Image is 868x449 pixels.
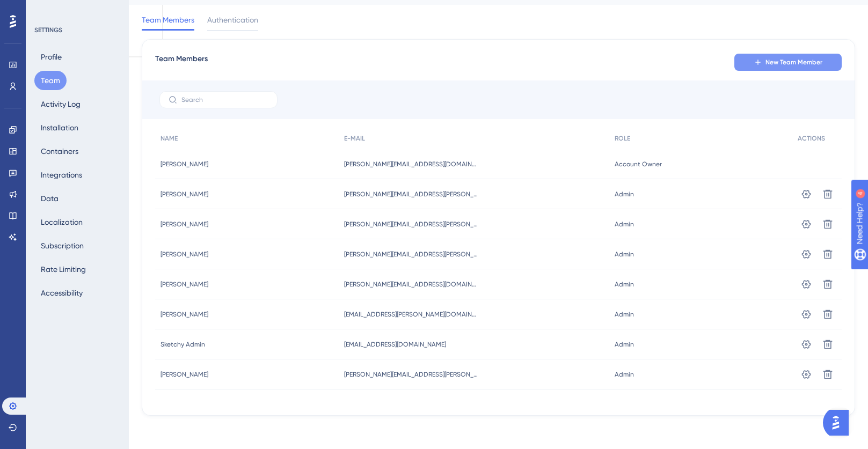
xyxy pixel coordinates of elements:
[34,260,92,279] button: Rate Limiting
[344,370,478,379] span: [PERSON_NAME][EMAIL_ADDRESS][PERSON_NAME][DOMAIN_NAME]
[34,212,89,232] button: Localization
[344,250,478,259] span: [PERSON_NAME][EMAIL_ADDRESS][PERSON_NAME][DOMAIN_NAME]
[615,134,630,143] span: ROLE
[798,134,825,143] span: ACTIONS
[734,54,842,71] button: New Team Member
[823,407,855,439] iframe: UserGuiding AI Assistant Launcher
[161,190,208,198] span: [PERSON_NAME]
[615,280,634,289] span: Admin
[615,340,634,349] span: Admin
[34,236,90,255] button: Subscription
[615,310,634,319] span: Admin
[615,370,634,379] span: Admin
[75,5,78,14] div: 4
[25,3,67,16] span: Need Help?
[34,94,87,114] button: Activity Log
[615,190,634,198] span: Admin
[161,340,205,349] span: Sketchy Admin
[207,13,258,26] span: Authentication
[34,142,85,161] button: Containers
[765,58,822,67] span: New Team Member
[344,190,478,198] span: [PERSON_NAME][EMAIL_ADDRESS][PERSON_NAME][DOMAIN_NAME]
[344,134,365,143] span: E-MAIL
[161,134,178,143] span: NAME
[34,118,85,137] button: Installation
[161,370,208,379] span: [PERSON_NAME]
[344,160,478,168] span: [PERSON_NAME][EMAIL_ADDRESS][DOMAIN_NAME]
[344,280,478,289] span: [PERSON_NAME][EMAIL_ADDRESS][DOMAIN_NAME]
[34,165,89,185] button: Integrations
[181,96,268,104] input: Search
[344,220,478,229] span: [PERSON_NAME][EMAIL_ADDRESS][PERSON_NAME][DOMAIN_NAME]
[615,160,662,168] span: Account Owner
[34,283,89,303] button: Accessibility
[615,250,634,259] span: Admin
[161,280,208,289] span: [PERSON_NAME]
[34,47,68,67] button: Profile
[615,220,634,229] span: Admin
[161,310,208,319] span: [PERSON_NAME]
[142,13,194,26] span: Team Members
[161,220,208,229] span: [PERSON_NAME]
[34,71,67,90] button: Team
[161,160,208,168] span: [PERSON_NAME]
[344,310,478,319] span: [EMAIL_ADDRESS][PERSON_NAME][DOMAIN_NAME]
[344,340,446,349] span: [EMAIL_ADDRESS][DOMAIN_NAME]
[161,250,208,259] span: [PERSON_NAME]
[155,53,208,72] span: Team Members
[34,26,121,34] div: SETTINGS
[34,189,65,208] button: Data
